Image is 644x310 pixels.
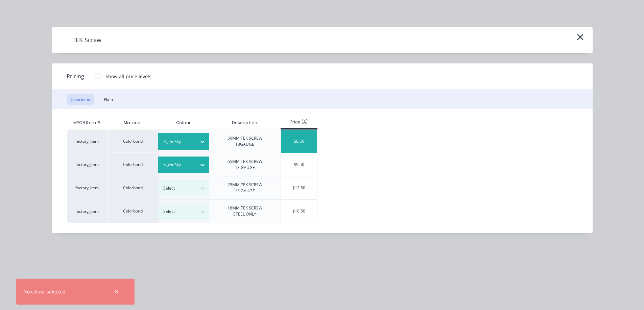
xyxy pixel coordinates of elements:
div: factory_item [67,130,108,153]
div: Show all price levels [105,73,151,80]
div: No colour selected [23,288,66,295]
div: $8.50 [281,130,317,153]
button: Plain [100,94,117,105]
h4: TEK Screw [62,34,112,47]
div: $9.50 [281,153,317,176]
button: Colorbond [67,94,94,105]
div: Colorbond [108,130,158,153]
div: 65MM TEK SCREW 13 GAUGE [228,159,262,171]
span: Pricing [67,72,84,80]
div: $12.50 [281,176,317,199]
div: factory_item [67,153,108,176]
div: 16MM TEK SCREW STEEL ONLY [228,205,262,217]
div: Colorbond [108,153,158,176]
div: Material [108,116,158,130]
div: 25MM TEK SCREW 13 GAUGE [228,182,262,194]
div: 50MM TEK SCREW 13GAUGE [228,135,262,147]
div: Colorbond [108,176,158,199]
div: factory_item [67,176,108,199]
div: Description [226,114,263,131]
div: $10.50 [281,200,317,223]
div: factory_item [67,199,108,223]
div: Price (A) [281,119,317,125]
div: Colorbond [108,199,158,223]
div: MYOB Item # [67,116,108,130]
div: Colour [158,116,209,130]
